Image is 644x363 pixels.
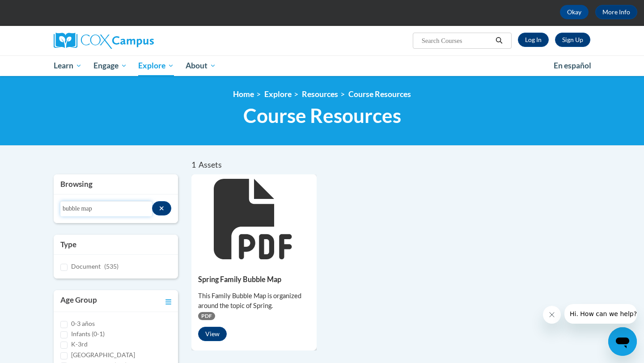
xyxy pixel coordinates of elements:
span: Explore [138,60,174,71]
h3: Browsing [60,179,171,190]
button: Okay [560,5,589,19]
a: Log In [518,33,549,47]
input: Search resources [60,201,152,216]
span: Learn [54,60,82,71]
a: En español [548,56,597,75]
span: Course Resources [243,104,401,127]
span: En español [554,61,591,70]
h3: Age Group [60,295,97,307]
button: Search [492,35,506,46]
div: This Family Bubble Map is organized around the topic of Spring. [198,291,310,311]
a: About [180,55,222,76]
span: Assets [199,160,222,169]
label: K-3rd [71,339,88,349]
a: Resources [302,89,338,99]
div: Main menu [40,55,604,76]
a: Register [555,33,590,47]
label: Infants (0-1) [71,329,105,339]
iframe: Message from company [564,304,637,324]
label: [GEOGRAPHIC_DATA] [71,350,135,360]
span: 1 [191,160,196,169]
img: Cox Campus [54,33,154,49]
span: About [186,60,216,71]
a: Engage [88,55,133,76]
a: Explore [264,89,292,99]
a: Home [233,89,254,99]
a: Toggle collapse [165,295,171,307]
span: PDF [198,312,215,320]
a: More Info [595,5,637,19]
a: Explore [132,55,180,76]
h5: Spring Family Bubble Map [198,275,310,283]
label: 0-3 años [71,319,95,329]
a: Course Resources [348,89,411,99]
iframe: Button to launch messaging window [608,327,637,356]
h3: Type [60,239,171,250]
button: View [198,327,227,341]
button: Search resources [152,201,171,215]
span: Document [71,262,101,270]
span: (535) [104,262,119,270]
span: Engage [93,60,127,71]
iframe: Close message [543,306,561,324]
input: Search Courses [421,35,492,46]
a: Cox Campus [54,33,224,49]
a: Learn [48,55,88,76]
